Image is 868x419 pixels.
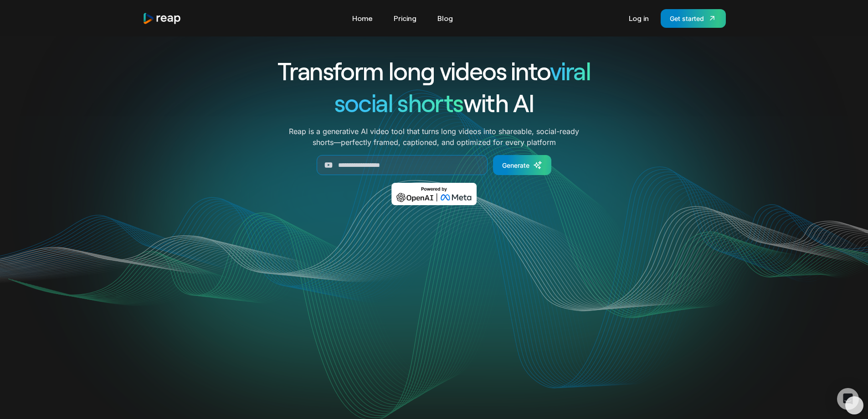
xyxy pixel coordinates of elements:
a: Pricing [389,11,421,26]
video: Your browser does not support the video tag. [251,218,617,402]
img: reap logo [143,12,182,25]
h1: with AI [245,87,624,119]
span: viral [550,56,591,85]
a: Log in [624,11,653,26]
div: Generate [502,160,529,170]
span: social shorts [334,88,463,117]
a: Get started [661,9,726,28]
img: Powered by OpenAI & Meta [391,183,477,205]
div: Open Intercom Messenger [837,388,859,410]
a: home [143,12,182,25]
form: Generate Form [245,155,624,175]
p: Reap is a generative AI video tool that turns long videos into shareable, social-ready shorts—per... [289,126,579,148]
h1: Transform long videos into [245,55,624,87]
a: Home [348,11,377,26]
a: Blog [433,11,457,26]
div: Get started [670,14,704,23]
a: Generate [493,155,551,175]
